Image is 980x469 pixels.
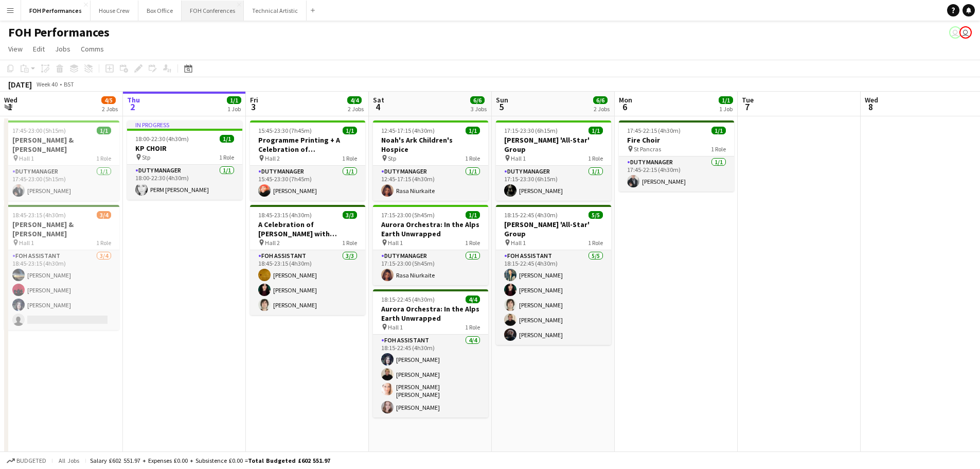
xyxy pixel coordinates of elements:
span: 3/4 [97,211,111,219]
button: Technical Artistic [244,1,307,21]
div: 1 Job [719,105,733,113]
span: 4/4 [347,96,362,104]
app-job-card: 17:15-23:00 (5h45m)1/1Aurora Orchestra: In the Alps Earth Unwrapped Hall 11 RoleDuty Manager1/117... [373,205,488,285]
app-card-role: FOH Assistant3/318:45-23:15 (4h30m)[PERSON_NAME][PERSON_NAME][PERSON_NAME] [250,250,365,315]
span: 1/1 [343,127,357,134]
app-card-role: Duty Manager1/112:45-17:15 (4h30m)Rasa Niurkaite [373,166,488,201]
span: 1 Role [588,239,603,247]
span: Hall 1 [388,239,403,247]
span: Tue [742,95,754,105]
span: 1/1 [711,127,726,134]
span: Budgeted [16,457,46,464]
span: 18:00-22:30 (4h30m) [135,135,189,143]
span: 1 Role [588,154,603,162]
app-card-role: FOH Assistant5/518:15-22:45 (4h30m)[PERSON_NAME][PERSON_NAME][PERSON_NAME][PERSON_NAME][PERSON_NAME] [496,250,611,345]
app-job-card: 18:15-22:45 (4h30m)5/5[PERSON_NAME] 'All-Star' Group Hall 11 RoleFOH Assistant5/518:15-22:45 (4h3... [496,205,611,345]
app-job-card: 15:45-23:30 (7h45m)1/1Programme Printing + A Celebration of [PERSON_NAME] with [PERSON_NAME] and ... [250,120,365,201]
h3: Programme Printing + A Celebration of [PERSON_NAME] with [PERSON_NAME] and [PERSON_NAME] [250,135,365,154]
h1: FOH Performances [8,25,110,40]
span: Thu [127,95,140,105]
app-user-avatar: Visitor Services [959,26,972,39]
span: 1 Role [465,239,480,247]
app-user-avatar: Visitor Services [949,26,961,39]
span: 2 [126,101,140,113]
a: Jobs [51,42,75,56]
span: Fri [250,95,258,105]
span: Comms [81,44,104,54]
span: Jobs [55,44,70,54]
span: 6/6 [470,96,485,104]
span: Total Budgeted £602 551.97 [248,457,330,464]
span: 3 [248,101,258,113]
span: Hall 2 [265,239,280,247]
a: Edit [29,42,49,56]
span: Wed [4,95,17,105]
span: 1/1 [466,211,480,219]
span: 1 Role [465,154,480,162]
h3: Fire Choir [619,135,734,145]
div: 2 Jobs [348,105,364,113]
span: 18:45-23:15 (4h30m) [12,211,66,219]
span: 17:45-22:15 (4h30m) [627,127,681,134]
div: [DATE] [8,79,32,90]
span: 15:45-23:30 (7h45m) [258,127,312,134]
span: View [8,44,23,54]
span: Stp [142,153,150,161]
span: Week 40 [34,80,60,88]
app-job-card: 17:45-22:15 (4h30m)1/1Fire Choir St Pancras1 RoleDuty Manager1/117:45-22:15 (4h30m)[PERSON_NAME] [619,120,734,192]
div: Salary £602 551.97 + Expenses £0.00 + Subsistence £0.00 = [90,457,330,464]
app-job-card: 18:15-22:45 (4h30m)4/4Aurora Orchestra: In the Alps Earth Unwrapped Hall 11 RoleFOH Assistant4/41... [373,289,488,418]
span: 1/1 [719,96,733,104]
span: 1 Role [219,153,234,161]
span: 18:15-22:45 (4h30m) [504,211,558,219]
div: 18:45-23:15 (4h30m)3/3A Celebration of [PERSON_NAME] with [PERSON_NAME] and [PERSON_NAME] Hall 21... [250,205,365,315]
span: 18:45-23:15 (4h30m) [258,211,312,219]
button: House Crew [91,1,138,21]
div: BST [64,80,74,88]
span: 17:15-23:30 (6h15m) [504,127,558,134]
span: 5/5 [589,211,603,219]
span: 1/1 [227,96,241,104]
span: Stp [388,154,396,162]
span: Sun [496,95,508,105]
app-card-role: FOH Assistant3/418:45-23:15 (4h30m)[PERSON_NAME][PERSON_NAME][PERSON_NAME] [4,250,119,330]
div: 2 Jobs [102,105,118,113]
span: 4/4 [466,296,480,303]
span: Hall 1 [388,323,403,331]
span: Mon [619,95,632,105]
span: 1/1 [589,127,603,134]
span: Hall 2 [265,154,280,162]
span: 12:45-17:15 (4h30m) [381,127,435,134]
h3: KP CHOIR [127,144,242,153]
span: 1/1 [97,127,111,134]
app-job-card: 17:15-23:30 (6h15m)1/1[PERSON_NAME] 'All-Star' Group Hall 11 RoleDuty Manager1/117:15-23:30 (6h15... [496,120,611,201]
button: FOH Performances [21,1,91,21]
h3: [PERSON_NAME] & [PERSON_NAME] [4,135,119,154]
h3: A Celebration of [PERSON_NAME] with [PERSON_NAME] and [PERSON_NAME] [250,220,365,238]
h3: [PERSON_NAME] 'All-Star' Group [496,220,611,238]
span: 4/5 [101,96,116,104]
div: In progress [127,120,242,129]
span: 1 Role [465,323,480,331]
a: View [4,42,27,56]
span: 1 Role [342,154,357,162]
span: Edit [33,44,45,54]
span: 6 [617,101,632,113]
app-card-role: Duty Manager1/117:15-23:00 (5h45m)Rasa Niurkaite [373,250,488,285]
app-card-role: Duty Manager1/117:45-23:00 (5h15m)[PERSON_NAME] [4,166,119,201]
app-job-card: In progress18:00-22:30 (4h30m)1/1KP CHOIR Stp1 RoleDuty Manager1/118:00-22:30 (4h30m)PERM [PERSON... [127,120,242,200]
app-card-role: Duty Manager1/118:00-22:30 (4h30m)PERM [PERSON_NAME] [127,165,242,200]
button: Box Office [138,1,182,21]
span: 1 Role [711,145,726,153]
a: Comms [77,42,108,56]
app-card-role: FOH Assistant4/418:15-22:45 (4h30m)[PERSON_NAME][PERSON_NAME][PERSON_NAME] [PERSON_NAME][PERSON_N... [373,335,488,418]
h3: Noah's Ark Children's Hospice [373,135,488,154]
span: 1 [3,101,17,113]
span: 1/1 [466,127,480,134]
span: 4 [371,101,384,113]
